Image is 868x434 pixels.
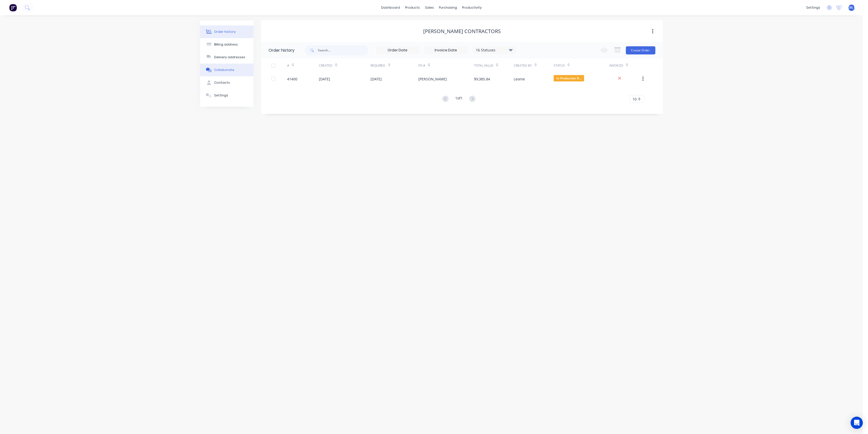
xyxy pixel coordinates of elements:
[554,63,565,68] div: Status
[376,47,419,54] input: Order Date
[418,59,474,73] div: PO #
[214,80,230,85] div: Contacts
[214,42,238,47] div: Billing address
[609,59,641,73] div: Invoiced
[851,417,863,429] div: Open Intercom Messenger
[318,45,369,55] input: Search...
[473,47,516,53] div: 16 Statuses
[554,75,584,81] span: In Production R...
[379,4,403,11] a: dashboard
[287,63,289,68] div: #
[418,76,447,82] div: [PERSON_NAME]
[425,47,467,54] input: Invoice Date
[200,25,254,38] button: Order history
[214,30,236,34] div: Order history
[319,59,371,73] div: Created
[200,64,254,76] button: Collaborate
[403,4,422,11] div: products
[319,63,332,68] div: Created
[626,46,655,54] button: Create Order
[269,47,295,53] div: Order history
[514,76,525,82] div: Leonie
[422,4,436,11] div: sales
[455,95,463,103] div: 1 of 1
[319,76,330,82] div: [DATE]
[200,89,254,102] button: Settings
[804,4,823,11] div: settings
[609,63,623,68] div: Invoiced
[287,59,319,73] div: #
[418,63,425,68] div: PO #
[474,59,514,73] div: Total Value
[200,76,254,89] button: Contacts
[514,59,554,73] div: Created By
[214,55,245,60] div: Delivery addresses
[460,4,484,11] div: productivity
[9,4,17,11] img: Factory
[200,38,254,51] button: Billing address
[200,51,254,64] button: Delivery addresses
[514,63,532,68] div: Created By
[436,4,460,11] div: purchasing
[287,76,297,82] div: 41400
[214,68,234,72] div: Collaborate
[474,76,490,82] div: $9,385.84
[633,96,637,102] span: 10
[371,59,419,73] div: Required
[371,76,382,82] div: [DATE]
[554,59,609,73] div: Status
[423,28,501,34] div: [PERSON_NAME] Contractors
[474,63,493,68] div: Total Value
[371,63,386,68] div: Required
[214,93,228,98] div: Settings
[840,5,864,10] span: [PERSON_NAME]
